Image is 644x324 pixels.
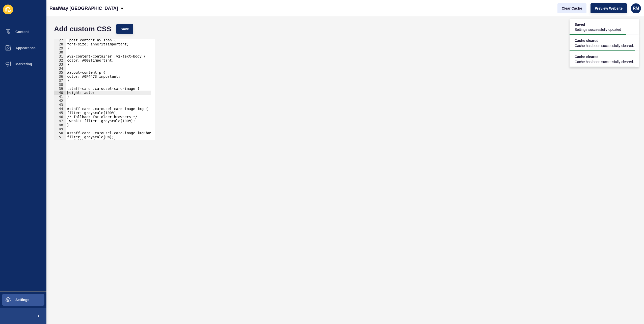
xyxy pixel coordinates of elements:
[562,6,582,11] span: Clear Cache
[54,74,66,78] div: 36
[54,83,66,87] div: 38
[633,6,639,11] span: RM
[54,99,66,103] div: 42
[54,58,66,62] div: 32
[575,27,621,32] span: Settings successfully updated
[49,2,118,15] p: RealWay [GEOGRAPHIC_DATA]
[54,42,66,46] div: 28
[54,66,66,70] div: 34
[54,70,66,74] div: 35
[575,43,634,48] span: Cache has been successfully cleared.
[54,50,66,54] div: 30
[54,119,66,123] div: 47
[54,46,66,50] div: 29
[54,38,66,42] div: 27
[54,62,66,66] div: 33
[557,3,586,13] button: Clear Cache
[54,95,66,99] div: 41
[54,139,66,143] div: 52
[54,91,66,95] div: 40
[54,107,66,111] div: 44
[54,131,66,135] div: 50
[54,123,66,127] div: 48
[54,78,66,83] div: 37
[54,111,66,115] div: 45
[54,115,66,119] div: 46
[575,22,621,27] span: Saved
[591,3,627,13] button: Preview Website
[54,135,66,139] div: 51
[54,103,66,107] div: 43
[595,6,623,11] span: Preview Website
[575,59,634,64] span: Cache has been successfully cleared.
[54,54,66,58] div: 31
[575,38,634,43] span: Cache cleared
[54,26,111,32] h1: Add custom CSS
[121,26,129,32] span: Save
[54,127,66,131] div: 49
[575,54,634,59] span: Cache cleared
[116,24,133,34] button: Save
[54,87,66,91] div: 39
